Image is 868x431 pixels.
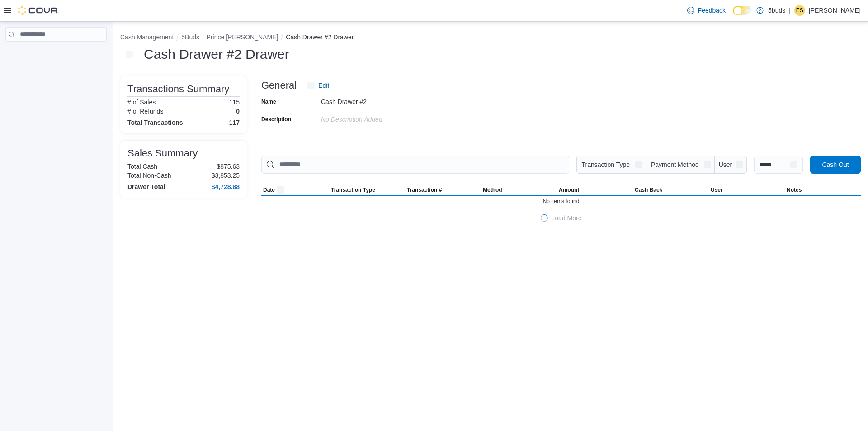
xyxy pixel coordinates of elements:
button: Cash Out [810,156,861,174]
nav: Complex example [5,43,107,65]
div: No Description added [321,112,442,123]
span: Notes [787,186,802,194]
span: Loading [541,214,548,222]
div: Evan Sutherland [794,5,805,16]
span: Date [263,186,275,194]
p: 5buds [768,5,785,16]
span: Method [483,186,502,194]
span: ES [796,5,803,16]
input: Dark Mode [733,6,752,15]
span: Transaction Type [581,161,630,168]
span: No items found [543,198,580,205]
button: Cash Back [633,185,709,195]
h3: Sales Summary [127,148,198,159]
h6: # of Sales [127,99,156,106]
span: Transaction # [407,186,442,194]
span: Transaction Type [331,186,375,194]
span: Feedback [698,6,726,15]
button: User [715,156,747,174]
p: [PERSON_NAME] [809,5,861,16]
button: User [709,185,785,195]
span: Cash Out [822,160,849,169]
p: 115 [229,99,240,106]
button: Cash Drawer #2 Drawer [286,33,354,41]
button: Method [481,185,557,195]
span: Cash Back [635,186,662,194]
span: Edit [318,81,329,90]
p: 0 [236,108,240,115]
nav: An example of EuiBreadcrumbs [120,33,861,43]
span: Amount [559,186,579,194]
h1: Cash Drawer #2 Drawer [144,45,289,63]
span: Payment Method [651,161,699,168]
button: Next [120,45,138,63]
h6: # of Refunds [127,108,163,115]
button: Payment Method [646,156,715,174]
h6: Total Non-Cash [127,172,171,179]
div: Cash Drawer #2 [321,95,442,105]
label: Name [261,98,276,105]
h4: Total Transactions [127,119,183,126]
img: Cova [18,6,59,15]
button: Transaction Type [329,185,405,195]
span: Load More [552,213,582,223]
h4: 117 [229,119,240,126]
h4: Drawer Total [127,183,165,190]
a: Feedback [684,1,729,19]
button: 5Buds – Prince [PERSON_NAME] [181,33,278,41]
button: Transaction Type [576,156,646,174]
button: Amount [557,185,633,195]
span: User [711,186,723,194]
p: $875.63 [217,163,240,170]
span: User [719,161,732,168]
input: This is a search bar. As you type, the results lower in the page will automatically filter. [261,156,569,174]
h4: $4,728.88 [212,183,240,190]
button: Cash Management [120,33,174,41]
button: LoadingLoad More [261,209,861,227]
p: | [789,5,791,16]
button: Edit [304,76,333,95]
h6: Total Cash [127,163,157,170]
label: Description [261,116,291,123]
button: Transaction # [405,185,481,195]
h3: Transactions Summary [127,84,229,95]
h3: General [261,80,297,91]
button: Date [261,185,329,195]
button: Notes [785,185,861,195]
p: $3,853.25 [212,172,240,179]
